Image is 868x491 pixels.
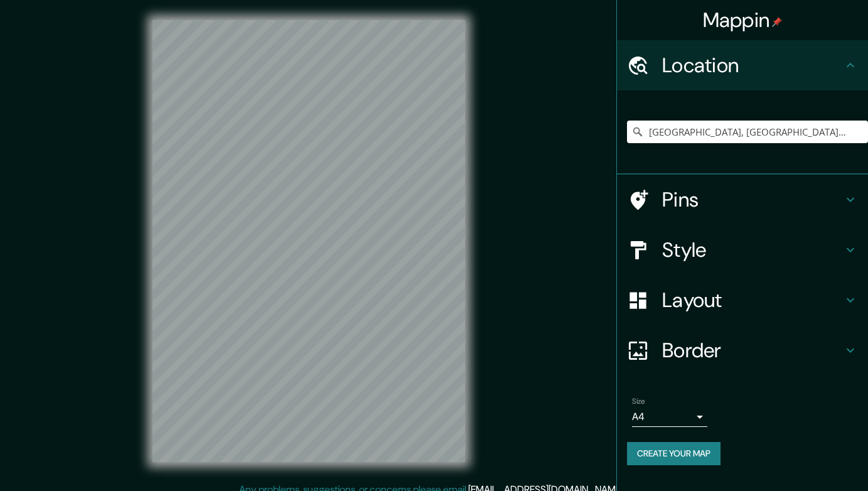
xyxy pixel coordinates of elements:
[632,407,707,427] div: A4
[617,225,868,275] div: Style
[617,275,868,325] div: Layout
[617,175,868,225] div: Pins
[153,20,465,462] canvas: Map
[662,338,843,363] h4: Border
[662,187,843,212] h4: Pins
[632,396,645,407] label: Size
[662,237,843,262] h4: Style
[756,442,854,477] iframe: Help widget launcher
[617,325,868,375] div: Border
[703,8,783,33] h4: Mappin
[617,40,868,90] div: Location
[627,121,868,143] input: Pick your city or area
[772,17,782,27] img: pin-icon.png
[662,288,843,313] h4: Layout
[662,53,843,78] h4: Location
[627,442,721,465] button: Create your map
